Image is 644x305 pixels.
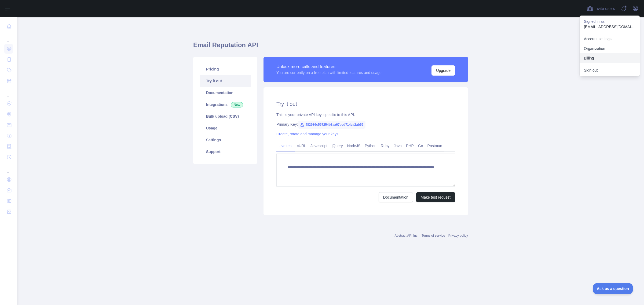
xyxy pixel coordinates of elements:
[416,142,425,150] a: Go
[4,32,13,43] div: ...
[200,122,251,134] a: Usage
[392,142,404,150] a: Java
[298,121,365,129] span: 482986c567254b3aa67bcd714ca2ab56
[276,64,382,70] div: Unlock more calls and features
[584,24,635,29] p: [EMAIL_ADDRESS][DOMAIN_NAME]
[416,192,455,202] button: Make test request
[593,283,633,294] iframe: Toggle Customer Support
[193,41,468,54] h1: Email Reputation API
[580,53,640,63] button: Billing
[200,146,251,158] a: Support
[276,70,382,75] div: You are currently on a free plan with limited features and usage
[448,234,468,237] a: Privacy policy
[276,112,455,117] div: This is your private API key, specific to this API.
[580,65,640,75] button: Sign out
[395,234,419,237] a: Abstract API Inc.
[200,75,251,87] a: Try it out
[584,19,635,24] p: Signed in as
[200,99,251,110] a: Integrations New
[276,100,455,108] h2: Try it out
[4,87,13,98] div: ...
[425,142,444,150] a: Postman
[200,87,251,99] a: Documentation
[404,142,416,150] a: PHP
[308,142,330,150] a: Javascript
[580,44,640,53] a: Organization
[295,142,308,150] a: cURL
[580,34,640,44] a: Account settings
[345,142,363,150] a: NodeJS
[379,192,413,202] a: Documentation
[586,4,616,13] button: Invite users
[276,122,455,127] div: Primary Key:
[379,142,392,150] a: Ruby
[594,6,615,12] span: Invite users
[200,134,251,146] a: Settings
[363,142,379,150] a: Python
[231,102,243,107] span: New
[200,110,251,122] a: Bulk upload (CSV)
[330,142,345,150] a: jQuery
[4,163,13,174] div: ...
[431,65,455,76] button: Upgrade
[276,142,295,150] a: Live test
[422,234,445,237] a: Terms of service
[276,132,338,136] a: Create, rotate and manage your keys
[200,63,251,75] a: Pricing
